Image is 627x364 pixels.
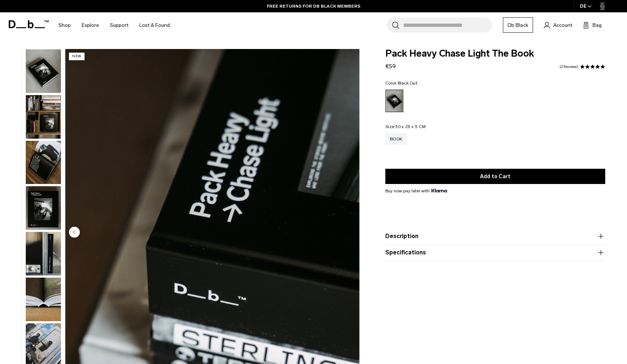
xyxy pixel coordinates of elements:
a: FREE RETURNS FOR DB BLACK MEMBERS [267,3,360,9]
img: Pack Heavy Chase Light The Book [26,49,61,93]
img: Pack Heavy Chase Light The Book [26,278,61,321]
a: Support [110,12,128,38]
img: Pack Heavy Chase Light The Book [26,95,61,139]
a: Black Out [385,90,403,112]
span: €59 [385,63,396,70]
legend: Size: [385,124,426,129]
span: Black Out [398,81,417,86]
legend: Color: [385,81,417,85]
button: Previous slide [69,226,80,239]
p: New [69,53,85,60]
button: Add to Cart [385,169,605,184]
button: Pack Heavy Chase Light The Book [25,232,61,276]
button: Pack Heavy Chase Light The Book [25,95,61,139]
a: Db Black [503,17,533,33]
span: Account [553,21,572,29]
a: Book [385,133,407,145]
button: Pack Heavy Chase Light The Book [25,277,61,322]
span: Buy now pay later with [385,188,447,194]
button: Description [385,232,605,241]
button: Pack Heavy Chase Light The Book [25,49,61,93]
button: Bag [583,21,602,29]
span: Pack Heavy Chase Light The Book [385,49,605,58]
img: {"height" => 20, "alt" => "Klarna"} [431,189,447,192]
a: 2 reviews [560,65,578,69]
button: Pack Heavy Chase Light The Book [25,140,61,185]
span: Bag [593,21,602,29]
img: Pack Heavy Chase Light The Book [26,141,61,184]
img: Pack Heavy Chase Light The Book [26,186,61,230]
a: Explore [82,12,99,38]
a: Account [544,21,572,29]
span: 30 x 25 x 5 CM [395,124,426,129]
button: Pack Heavy Chase Light The Book [25,186,61,230]
button: Specifications [385,248,605,257]
a: Lost & Found [139,12,170,38]
img: Pack Heavy Chase Light The Book [26,232,61,275]
nav: Main Navigation [53,12,175,38]
a: Shop [58,12,71,38]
